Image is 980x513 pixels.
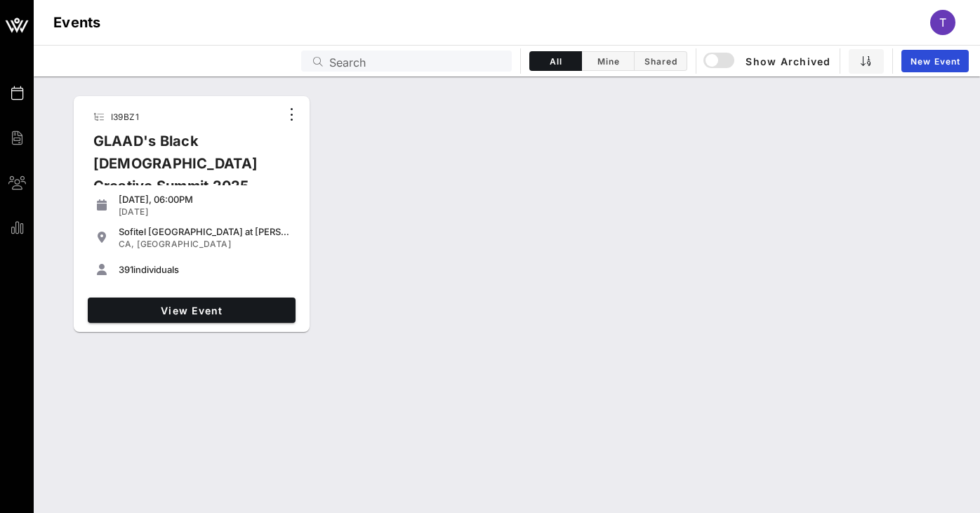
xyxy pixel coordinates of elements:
[119,194,290,205] div: [DATE], 06:00PM
[111,112,139,122] span: I39BZ1
[590,56,625,67] span: Mine
[137,239,231,249] span: [GEOGRAPHIC_DATA]
[529,51,582,71] button: All
[119,239,135,249] span: CA,
[119,264,133,275] span: 391
[119,226,290,237] div: Sofitel [GEOGRAPHIC_DATA] at [PERSON_NAME][GEOGRAPHIC_DATA]
[93,305,290,317] span: View Event
[930,10,955,35] div: T
[705,48,831,74] button: Show Archived
[582,51,635,71] button: Mine
[910,56,960,67] span: New Event
[643,56,678,67] span: Shared
[53,11,101,34] h1: Events
[635,51,687,71] button: Shared
[119,264,290,275] div: individuals
[82,130,280,208] div: GLAAD's Black [DEMOGRAPHIC_DATA] Creative Summit 2025
[88,298,296,323] a: View Event
[706,53,830,69] span: Show Archived
[901,50,969,72] a: New Event
[538,56,573,67] span: All
[119,206,290,218] div: [DATE]
[939,15,946,29] span: T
